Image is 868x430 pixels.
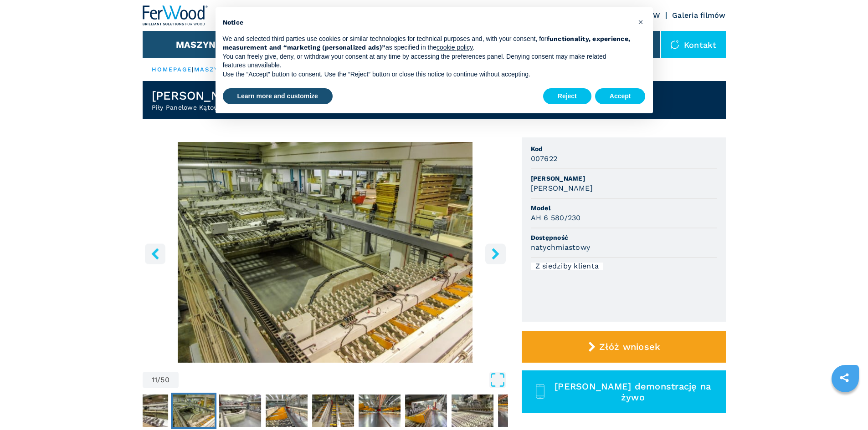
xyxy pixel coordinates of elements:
img: dd4a34a2992e5fb6cc13aa85ad9be5a2 [173,395,215,427]
button: Reject [543,88,591,105]
div: Kontakt [661,31,726,58]
h1: [PERSON_NAME] - AH 6 580/230 [152,88,344,103]
h3: [PERSON_NAME] [531,183,593,193]
button: left-button [145,243,165,264]
span: [PERSON_NAME] demonstrację na żywo [550,381,715,403]
div: Z siedziby klienta [531,263,604,270]
img: ad4151a8611ab103380f9981b65f2e2c [452,395,493,427]
button: Accept [595,88,646,105]
a: cookie policy [437,44,473,51]
span: 50 [160,376,169,384]
img: 8648e667374b35d4751e3fe2e67fb358 [359,395,401,427]
span: 11 [152,376,158,384]
button: right-button [485,243,506,264]
img: 212f6ce207ec8814382dfa0dc4051d04 [266,395,308,427]
span: [PERSON_NAME] [531,174,717,183]
img: Ferwood [143,5,208,25]
button: Złóż wniosek [522,331,726,363]
p: You can freely give, deny, or withdraw your consent at any time by accessing the preferences pane... [223,52,631,70]
h3: AH 6 580/230 [531,212,581,223]
button: Go to Slide 17 [450,393,495,429]
span: / [157,376,160,384]
button: Go to Slide 14 [310,393,356,429]
span: Dostępność [531,233,717,242]
p: Use the “Accept” button to consent. Use the “Reject” button or close this notice to continue with... [223,70,631,79]
img: Kontakt [670,40,679,49]
h3: 007622 [531,153,558,164]
span: Model [531,203,717,212]
div: Go to Slide 11 [143,142,508,363]
button: Close this notice [634,15,648,29]
img: 9fb2b60c5c14cdd874654e2b97a966c7 [126,395,168,427]
h2: Notice [223,18,631,27]
button: Go to Slide 16 [403,393,449,429]
h2: Piły Panelowe Kątowe [152,103,344,112]
img: d4d97398cc37d399f0e5c185518f26bd [405,395,447,427]
button: Open Fullscreen [181,372,506,388]
button: Go to Slide 15 [357,393,402,429]
img: fc4c8ddb06813c03d94276e8dd594872 [498,395,540,427]
button: [PERSON_NAME] demonstrację na żywo [522,370,726,413]
a: maszyny [194,66,229,73]
span: Kod [531,144,717,153]
strong: functionality, experience, measurement and “marketing (personalized ads)” [223,35,631,51]
button: Go to Slide 18 [496,393,542,429]
h3: natychmiastowy [531,242,591,253]
button: Maszyny [176,39,222,50]
button: Go to Slide 12 [217,393,263,429]
iframe: Chat [829,389,861,423]
a: HOMEPAGE [152,66,192,73]
img: Piły Panelowe Kątowe SCHELLING AH 6 580/230 [143,142,508,363]
button: Go to Slide 10 [124,393,170,429]
button: Go to Slide 11 [171,393,216,429]
p: We and selected third parties use cookies or similar technologies for technical purposes and, wit... [223,35,631,52]
span: × [638,16,643,27]
span: Złóż wniosek [599,341,660,352]
button: Learn more and customize [223,88,333,105]
a: sharethis [833,366,856,389]
img: 699cfd4c510b412dd971c734239a4da6 [312,395,354,427]
button: Go to Slide 13 [264,393,309,429]
span: | [192,66,194,73]
a: Galeria filmów [672,11,726,20]
img: a58ccaacf8d2ac1ca6decf5c6b3e2288 [219,395,261,427]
